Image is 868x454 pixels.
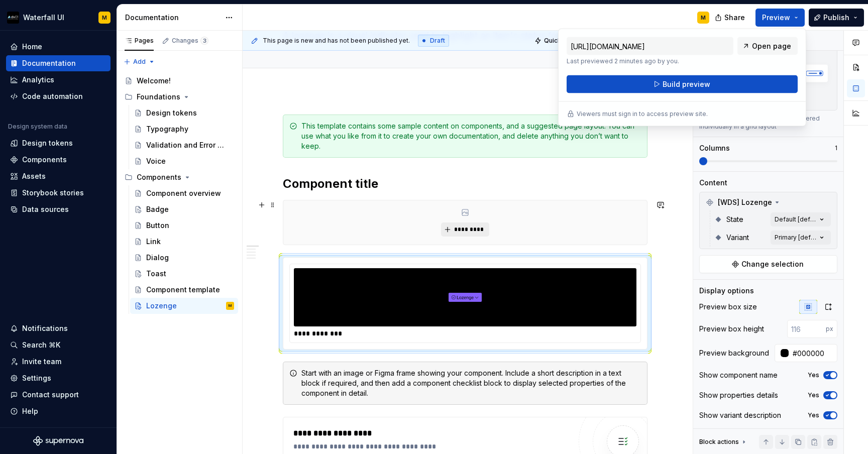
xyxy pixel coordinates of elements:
[121,73,238,314] div: Page tree
[130,105,238,121] a: Design tokens
[172,37,208,45] div: Changes
[6,337,111,353] button: Search ⌘K
[6,72,111,88] a: Analytics
[8,123,67,131] div: Design system data
[102,14,107,22] div: M
[22,357,61,367] div: Invite team
[130,185,238,201] a: Component overview
[6,403,111,419] button: Help
[130,217,238,234] a: Button
[430,37,445,45] span: Draft
[133,58,146,66] span: Add
[121,73,238,89] a: Welcome!
[146,269,166,279] div: Toast
[724,13,745,23] span: Share
[771,231,831,245] button: Primary [default]
[762,13,790,23] span: Preview
[699,302,757,312] div: Preview box size
[22,58,76,68] div: Documentation
[823,13,849,23] span: Publish
[137,76,171,86] div: Welcome!
[22,91,83,101] div: Code automation
[726,233,749,243] span: Variant
[699,438,739,446] div: Block actions
[755,9,805,27] button: Preview
[787,320,826,338] input: 116
[699,286,754,296] div: Display options
[771,212,831,226] button: Default [default]
[130,298,238,314] a: LozengeM
[130,153,238,169] a: Voice
[544,37,587,45] span: Quick preview
[699,390,778,400] div: Show properties details
[6,88,111,104] a: Code automation
[301,121,641,151] div: This template contains some sample content on components, and a suggested page layout. You can us...
[6,185,111,201] a: Storybook stories
[6,135,111,151] a: Design tokens
[23,13,64,23] div: Waterfall UI
[737,37,798,55] a: Open page
[146,220,169,231] div: Button
[808,371,819,379] label: Yes
[22,171,46,181] div: Assets
[6,168,111,184] a: Assets
[2,7,115,28] button: Waterfall UIM
[6,387,111,403] button: Contact support
[6,370,111,386] a: Settings
[710,9,751,27] button: Share
[146,237,161,247] div: Link
[146,156,166,166] div: Voice
[121,55,158,69] button: Add
[7,12,19,24] img: 7a0241b0-c510-47ef-86be-6cc2f0d29437.png
[577,110,708,118] p: Viewers must sign in to access preview site.
[130,234,238,250] a: Link
[775,234,817,242] div: Primary [default]
[146,301,177,311] div: Lozenge
[22,42,42,52] div: Home
[741,259,804,269] span: Change selection
[6,354,111,370] a: Invite team
[826,325,833,333] p: px
[6,201,111,217] a: Data sources
[775,215,817,223] div: Default [default]
[200,37,208,45] span: 3
[699,143,730,153] div: Columns
[808,391,819,399] label: Yes
[301,368,641,398] div: Start with an image or Figma frame showing your component. Include a short description in a text ...
[263,37,410,45] span: This page is new and has not been published yet.
[22,75,54,85] div: Analytics
[33,436,83,446] svg: Supernova Logo
[835,144,837,152] p: 1
[808,411,819,419] label: Yes
[130,266,238,282] a: Toast
[130,137,238,153] a: Validation and Error Messages
[6,39,111,55] a: Home
[22,188,84,198] div: Storybook stories
[22,340,60,350] div: Search ⌘K
[699,178,727,188] div: Content
[130,250,238,266] a: Dialog
[726,214,743,224] span: State
[701,14,706,22] div: M
[121,169,238,185] div: Components
[125,37,154,45] div: Pages
[6,320,111,336] button: Notifications
[137,92,180,102] div: Foundations
[567,57,733,65] p: Last previewed 2 minutes ago by you.
[567,75,798,93] button: Build preview
[146,108,197,118] div: Design tokens
[121,89,238,105] div: Foundations
[22,373,51,383] div: Settings
[22,204,69,214] div: Data sources
[130,201,238,217] a: Badge
[6,55,111,71] a: Documentation
[702,194,835,210] div: [WDS] Lozenge
[130,282,238,298] a: Component template
[699,435,748,449] div: Block actions
[146,188,221,198] div: Component overview
[146,124,188,134] div: Typography
[699,410,781,420] div: Show variant description
[789,344,837,362] input: Auto
[130,121,238,137] a: Typography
